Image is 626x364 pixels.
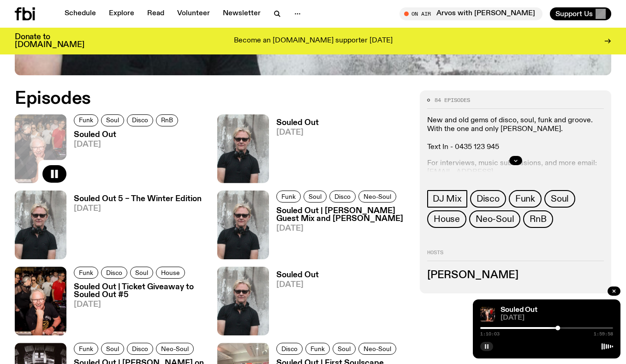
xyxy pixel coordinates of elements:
[410,10,538,17] span: Tune in live
[276,191,301,203] a: Funk
[550,7,611,20] button: Support Us
[364,193,391,200] span: Neo-Soul
[217,114,269,183] img: Stephen looks directly at the camera, wearing a black tee, black sunglasses and headphones around...
[515,194,535,204] span: Funk
[594,332,613,336] span: 1:59:58
[59,7,101,20] a: Schedule
[276,281,319,289] span: [DATE]
[427,270,604,280] h3: [PERSON_NAME]
[161,117,173,124] span: RnB
[480,332,500,336] span: 1:10:03
[130,267,153,279] a: Soul
[338,346,351,352] span: Soul
[477,194,500,204] span: Disco
[66,283,206,335] a: Souled Out | Ticket Giveaway to Souled Out #5[DATE]
[101,267,127,279] a: Disco
[74,195,202,203] h3: Souled Out 5 – The Winter Edition
[172,7,215,20] a: Volunteer
[427,190,467,208] a: DJ Mix
[217,7,266,20] a: Newsletter
[309,193,322,200] span: Soul
[399,7,543,20] button: On AirArvos with [PERSON_NAME]
[66,195,202,259] a: Souled Out 5 – The Winter Edition[DATE]
[234,37,393,45] p: Become an [DOMAIN_NAME] supporter [DATE]
[142,7,170,20] a: Read
[427,250,604,261] h2: Hosts
[74,267,98,279] a: Funk
[106,117,119,124] span: Soul
[156,114,178,126] a: RnB
[127,343,153,355] a: Disco
[523,210,553,228] a: RnB
[501,306,537,314] a: Souled Out
[106,346,119,352] span: Soul
[101,343,124,355] a: Soul
[305,343,330,355] a: Funk
[217,267,269,335] img: Stephen looks directly at the camera, wearing a black tee, black sunglasses and headphones around...
[79,346,93,352] span: Funk
[276,225,409,233] span: [DATE]
[74,131,181,139] h3: Souled Out
[555,10,593,18] span: Support Us
[74,114,98,126] a: Funk
[433,194,462,204] span: DJ Mix
[217,191,269,259] img: Stephen looks directly at the camera, wearing a black tee, black sunglasses and headphones around...
[435,98,470,103] span: 84 episodes
[427,116,604,152] p: New and old gems of disco, soul, funk and groove. With the one and only [PERSON_NAME]. Text In - ...
[127,114,153,126] a: Disco
[276,207,409,223] h3: Souled Out | [PERSON_NAME] Guest Mix and [PERSON_NAME]
[329,191,356,203] a: Disco
[276,271,319,279] h3: Souled Out
[276,129,319,137] span: [DATE]
[101,114,124,126] a: Soul
[74,283,206,299] h3: Souled Out | Ticket Giveaway to Souled Out #5
[79,117,93,124] span: Funk
[333,343,356,355] a: Soul
[74,205,202,213] span: [DATE]
[476,214,514,224] span: Neo-Soul
[310,346,325,352] span: Funk
[358,343,396,355] a: Neo-Soul
[544,190,575,208] a: Soul
[427,210,466,228] a: House
[551,194,569,204] span: Soul
[269,271,319,335] a: Souled Out[DATE]
[161,269,180,276] span: House
[106,269,122,276] span: Disco
[469,210,520,228] a: Neo-Soul
[66,131,181,183] a: Souled Out[DATE]
[74,301,206,309] span: [DATE]
[15,33,84,49] h3: Donate to [DOMAIN_NAME]
[132,117,148,124] span: Disco
[15,191,66,259] img: Stephen looks directly at the camera, wearing a black tee, black sunglasses and headphones around...
[135,269,148,276] span: Soul
[358,191,396,203] a: Neo-Soul
[364,346,391,352] span: Neo-Soul
[530,214,546,224] span: RnB
[304,191,327,203] a: Soul
[103,7,140,20] a: Explore
[281,193,296,200] span: Funk
[276,119,319,127] h3: Souled Out
[276,343,303,355] a: Disco
[156,267,185,279] a: House
[434,214,460,224] span: House
[269,207,409,259] a: Souled Out | [PERSON_NAME] Guest Mix and [PERSON_NAME][DATE]
[509,190,542,208] a: Funk
[74,141,181,149] span: [DATE]
[470,190,506,208] a: Disco
[501,315,613,322] span: [DATE]
[74,343,98,355] a: Funk
[15,90,409,107] h2: Episodes
[132,346,148,352] span: Disco
[161,346,189,352] span: Neo-Soul
[79,269,93,276] span: Funk
[269,119,319,183] a: Souled Out[DATE]
[156,343,194,355] a: Neo-Soul
[334,193,351,200] span: Disco
[281,346,298,352] span: Disco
